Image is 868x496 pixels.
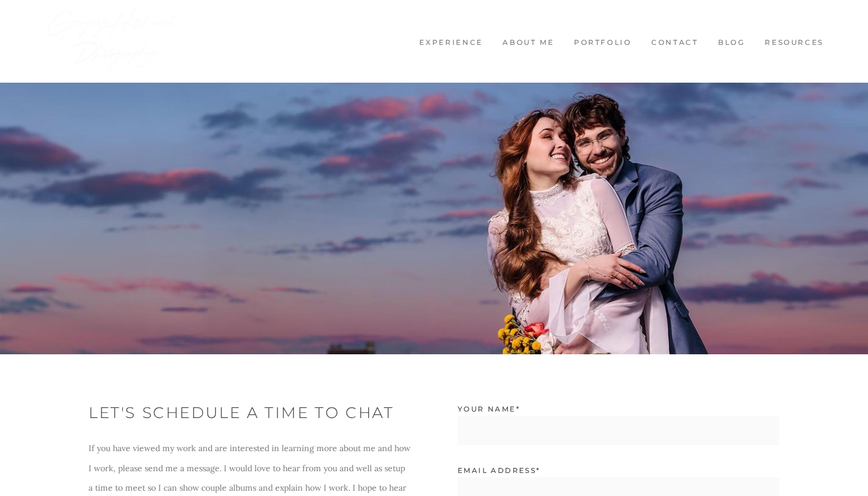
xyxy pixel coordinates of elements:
label: Your name [458,404,520,415]
a: Portfolio [567,38,638,48]
a: Resources [758,38,830,48]
h2: Let's schedule a time to chat [89,402,410,425]
label: Email address [458,465,541,476]
img: Wedding Photographer Boston - Gregory Hitchcock Photography [44,6,186,77]
a: About me [496,38,562,48]
a: Blog [711,38,752,48]
a: Experience [413,38,490,48]
a: Contact [644,38,705,48]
